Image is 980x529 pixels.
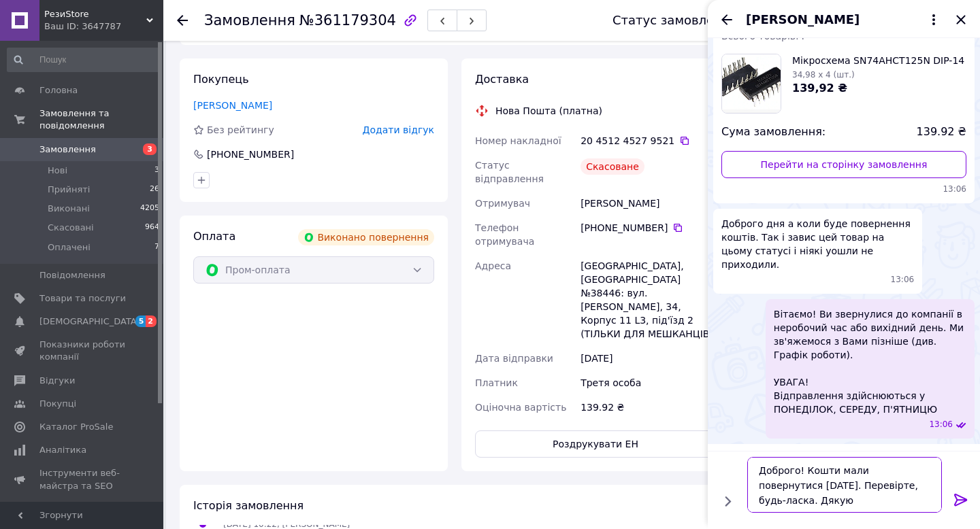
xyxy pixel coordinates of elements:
button: Роздрукувати ЕН [475,430,716,458]
span: Додати відгук [363,124,434,135]
span: Сума замовлення: [721,124,826,140]
span: Відгуки [39,375,75,387]
span: [DATE] 10:22, [PERSON_NAME] [223,519,350,529]
span: 5 [135,315,146,327]
span: [PERSON_NAME] [746,11,860,29]
div: [PHONE_NUMBER] [206,148,295,161]
span: Прийняті [48,184,90,196]
span: Статус відправлення [475,160,544,184]
span: 13:06 12.10.2025 [891,274,915,286]
input: Пошук [7,48,161,72]
span: Замовлення [39,143,96,156]
span: Доставка [475,73,529,86]
div: 139.92 ₴ [578,395,719,420]
span: 7 [154,241,159,254]
span: Повідомлення [39,269,105,281]
span: Виконані [48,203,90,215]
span: Скасовані [48,222,94,234]
textarea: Доброго! Кошти мали повернутися [DATE]. Перевірте, будь-ласка. Дякую [747,457,942,513]
img: 3479918251_w160_h160_mikroshema-sn74ahct125n-dip-14.jpg [722,54,781,113]
div: Третя особа [578,371,719,395]
span: Показники роботи компанії [39,339,126,363]
span: Дата відправки [475,353,553,364]
div: [GEOGRAPHIC_DATA], [GEOGRAPHIC_DATA] №38446: вул. [PERSON_NAME], 34, Корпус 11 L3, під'їзд 2 (ТІЛ... [578,254,719,346]
a: Перейти на сторінку замовлення [721,151,966,178]
span: Товари та послуги [39,292,126,305]
span: Вітаємо! Ви звернулися до компанії в неробочий час або вихідний день. Ми зв'яжемося з Вами пізніш... [774,307,966,416]
button: Закрити [953,12,969,28]
span: [DEMOGRAPHIC_DATA] [39,315,140,328]
span: Оціночна вартість [475,402,566,413]
span: 139.92 ₴ [917,124,966,140]
span: 34,98 x 4 (шт.) [792,70,855,80]
div: Нова Пошта (платна) [492,104,606,118]
span: №361179304 [299,12,396,29]
span: Адреса [475,260,511,271]
div: Скасоване [581,158,644,175]
div: Повернутися назад [177,14,188,27]
div: [PERSON_NAME] [578,191,719,216]
button: [PERSON_NAME] [746,11,942,29]
span: 2 [146,315,157,327]
span: Доброго дня а коли буде повернення коштів. Так і завис цей товар на цьому статусі і ніякі уошли н... [721,217,914,271]
span: Платник [475,377,518,388]
span: Аналітика [39,444,86,456]
span: Замовлення та повідомлення [39,107,163,132]
a: [PERSON_NAME] [193,100,272,111]
span: Телефон отримувача [475,222,534,247]
div: 20 4512 4527 9521 [581,134,716,148]
span: Номер накладної [475,135,561,146]
span: Історія замовлення [193,499,304,512]
span: 3 [154,165,159,177]
div: [PHONE_NUMBER] [581,221,716,235]
span: Замовлення [204,12,295,29]
div: [DATE] [578,346,719,371]
span: Інструменти веб-майстра та SEO [39,467,126,492]
span: Покупці [39,398,76,410]
button: Показати кнопки [719,492,736,510]
span: Каталог ProSale [39,421,113,433]
span: Головна [39,84,78,97]
span: Покупець [193,73,249,86]
span: 139,92 ₴ [792,82,847,95]
span: Оплата [193,230,235,243]
div: Виконано повернення [298,229,434,245]
span: 26 [150,184,159,196]
span: 13:06 12.10.2025 [929,419,953,430]
span: РезиStore [44,8,146,20]
span: Без рейтингу [207,124,274,135]
span: 13:06 12.10.2025 [721,184,966,195]
span: Нові [48,165,67,177]
span: 964 [145,222,159,234]
div: Ваш ID: 3647787 [44,20,163,33]
button: Назад [719,12,735,28]
span: Мікросхема SN74AHCT125N DIP-14 [792,54,964,67]
span: 4205 [140,203,159,215]
span: 3 [143,143,157,155]
span: Оплачені [48,241,91,254]
div: Статус замовлення [612,14,738,27]
span: Отримувач [475,198,530,209]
